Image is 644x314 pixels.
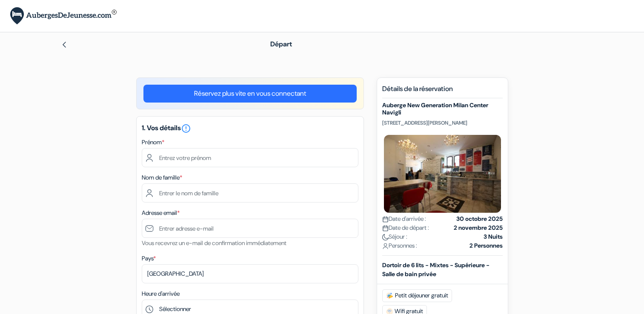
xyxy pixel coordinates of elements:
p: [STREET_ADDRESS][PERSON_NAME] [382,120,503,126]
h5: Détails de la réservation [382,85,503,98]
img: AubergesDeJeunesse.com [10,7,117,25]
span: Petit déjeuner gratuit [382,289,452,302]
span: Départ [270,40,292,49]
strong: 3 Nuits [484,232,503,241]
label: Pays [142,254,156,263]
strong: 2 Personnes [469,241,503,250]
a: Réservez plus vite en vous connectant [143,85,357,103]
img: calendar.svg [382,225,389,231]
a: error_outline [181,123,191,132]
span: Séjour : [382,232,407,241]
input: Entrer adresse e-mail [142,219,358,238]
strong: 2 novembre 2025 [454,223,503,232]
strong: 30 octobre 2025 [456,214,503,223]
label: Heure d'arrivée [142,289,180,298]
label: Prénom [142,138,164,147]
h5: 1. Vos détails [142,123,358,134]
input: Entrez votre prénom [142,148,358,167]
img: free_breakfast.svg [386,292,393,299]
img: calendar.svg [382,216,389,223]
b: Dortoir de 6 lits - Mixtes - Supérieure - Salle de bain privée [382,261,489,278]
small: Vous recevrez un e-mail de confirmation immédiatement [142,239,286,247]
label: Nom de famille [142,173,182,182]
span: Personnes : [382,241,417,250]
label: Adresse email [142,208,180,217]
span: Date de départ : [382,223,429,232]
img: left_arrow.svg [61,41,68,48]
input: Entrer le nom de famille [142,183,358,203]
h5: Auberge New Generation Milan Center Navigli [382,102,503,116]
i: error_outline [181,123,191,134]
img: moon.svg [382,234,389,240]
img: user_icon.svg [382,243,389,249]
span: Date d'arrivée : [382,214,426,223]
